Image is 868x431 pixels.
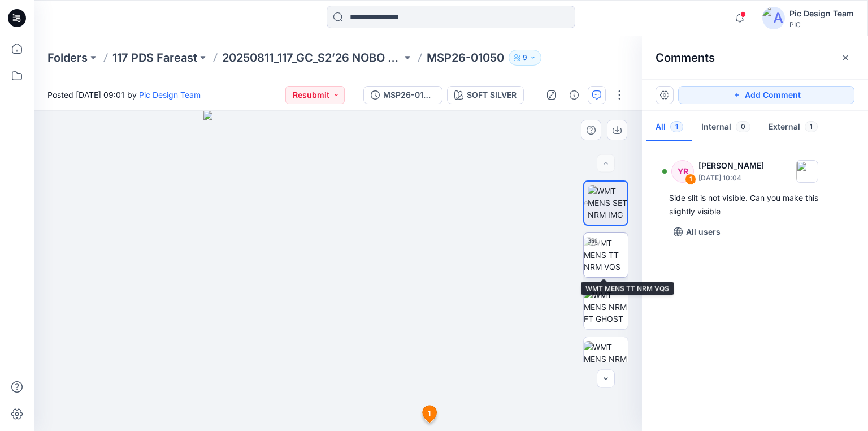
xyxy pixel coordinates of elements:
a: Folders [47,50,88,66]
img: avatar [762,7,785,29]
button: SOFT SILVER [447,86,524,104]
a: 20250811_117_GC_S2’26 NOBO Men’s [222,50,402,66]
p: [DATE] 10:04 [698,173,764,184]
img: WMT MENS NRM BK GHOST [584,341,628,377]
img: WMT MENS TT NRM VQS [584,237,628,273]
span: 0 [736,121,750,132]
button: All [646,113,692,142]
div: Side slit is not visible. Can you make this slightly visible [669,191,841,218]
span: 1 [805,121,818,132]
p: [PERSON_NAME] [698,159,764,173]
div: YR [671,160,694,183]
p: MSP26-01050 [427,50,504,66]
img: WMT MENS SET NRM IMG [588,185,627,221]
button: All users [669,223,725,241]
button: External [759,113,827,142]
img: eyJhbGciOiJIUzI1NiIsImtpZCI6IjAiLCJzbHQiOiJzZXMiLCJ0eXAiOiJKV1QifQ.eyJkYXRhIjp7InR5cGUiOiJzdG9yYW... [203,111,472,431]
button: 9 [509,50,541,66]
button: Internal [692,113,759,142]
div: 1 [685,174,696,185]
div: SOFT SILVER [467,89,517,101]
h2: Comments [656,51,715,64]
span: 1 [670,121,683,132]
div: Pic Design Team [789,7,854,20]
div: PIC [789,20,854,29]
p: All users [686,225,721,239]
img: WMT MENS NRM FT GHOST [584,289,628,325]
span: Posted [DATE] 09:01 by [47,89,201,101]
button: Details [565,86,583,104]
button: Add Comment [678,86,854,104]
button: MSP26-01050 [363,86,442,104]
div: MSP26-01050 [383,89,435,101]
a: Pic Design Team [139,90,201,100]
p: 9 [523,51,527,64]
a: 117 PDS Fareast [112,50,197,66]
